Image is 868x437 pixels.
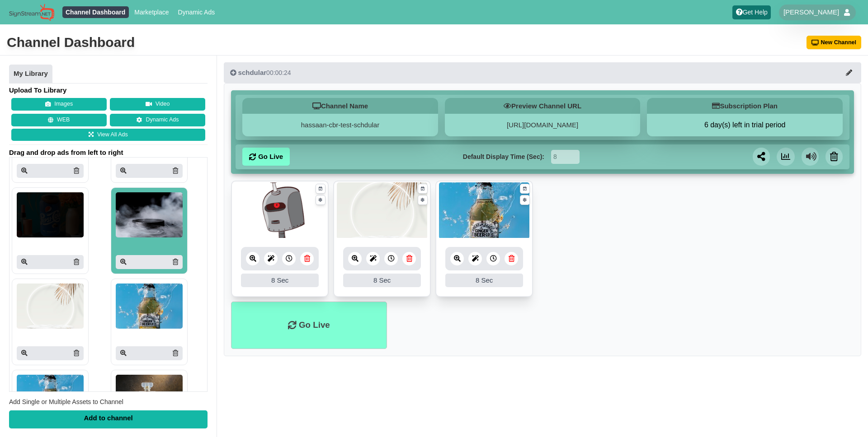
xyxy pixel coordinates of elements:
a: Channel Dashboard [62,6,129,18]
span: Drag and drop ads from left to right [9,148,208,157]
h4: Upload To Library [9,86,208,95]
button: Images [11,98,107,111]
li: Go Live [231,302,387,349]
img: P250x250 image processing20250822 913637 14iwo4s [116,284,183,329]
button: New Channel [807,36,862,49]
button: 6 day(s) left in trial period [647,121,843,130]
span: Add Single or Multiple Assets to Channel [9,398,123,405]
span: [PERSON_NAME] [783,8,839,17]
a: My Library [9,65,52,84]
h5: Preview Channel URL [445,98,641,114]
img: 32.360 kb [235,182,325,239]
button: Video [110,98,205,111]
img: P250x250 image processing20250822 913637 1gl75sn [17,375,84,420]
div: 00:00:24 [230,68,291,77]
input: Seconds [551,150,580,164]
div: 8 Sec [445,274,523,287]
div: Add to channel [9,410,208,428]
img: Sign Stream.NET [9,4,54,21]
img: P250x250 image processing20250822 913637 3120gd [17,192,84,237]
a: Get Help [732,5,771,19]
button: WEB [11,114,107,126]
a: Go Live [242,148,290,166]
img: 5.782 mb [337,182,427,239]
div: hassaan-cbr-test-schdular [242,114,438,136]
h5: Channel Name [242,98,438,114]
a: View All Ads [11,129,205,141]
a: Marketplace [131,6,172,18]
h5: Subscription Plan [647,98,843,114]
img: P250x250 image processing20250822 913637 rpdik [116,192,183,237]
span: schdular [238,69,267,76]
div: Channel Dashboard [7,33,135,51]
button: schdular00:00:24 [224,62,861,83]
img: P250x250 image processing20250819 913637 1j1fedo [116,375,183,420]
label: Default Display Time (Sec): [463,152,544,162]
a: [URL][DOMAIN_NAME] [507,121,578,129]
a: Dynamic Ads [175,6,218,18]
div: 8 Sec [343,274,421,287]
a: Dynamic Ads [110,114,205,126]
img: 2.779 mb [439,182,529,239]
div: 8 Sec [241,274,319,287]
img: P250x250 image processing20250822 913637 1r0f989 [17,284,84,329]
iframe: Chat Widget [823,394,868,437]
